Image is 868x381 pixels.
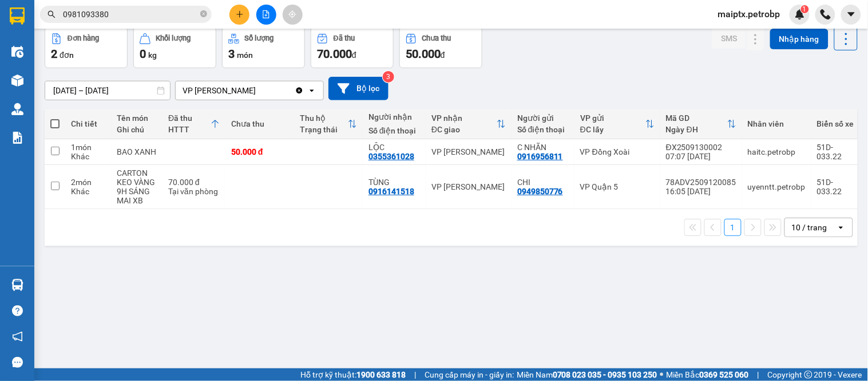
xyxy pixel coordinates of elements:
div: Số lượng [245,34,274,42]
span: 1 [803,5,807,13]
div: VP Quận 5 [580,182,655,191]
span: copyright [804,371,812,379]
div: LỘC [368,143,420,152]
button: Khối lượng0kg [133,27,216,68]
div: Đã thu [334,34,355,42]
span: aim [288,10,296,18]
div: 07:07 [DATE] [666,152,736,161]
div: VP [PERSON_NAME] [431,182,506,191]
div: Ghi chú [117,125,157,134]
div: Trạng thái [300,125,348,134]
div: VP nhận [431,113,497,123]
div: Chưa thu [231,119,288,128]
th: Toggle SortBy [660,109,742,139]
div: 0949850776 [517,187,563,196]
img: phone-icon [821,9,831,19]
div: Mã GD [666,113,727,123]
sup: 1 [801,5,809,13]
div: Người nhận [368,112,420,121]
div: VP [PERSON_NAME] [183,85,256,96]
button: file-add [256,5,276,25]
th: Toggle SortBy [294,109,363,139]
span: Cung cấp máy in - giấy in: [425,368,514,381]
div: 51D-033.22 [817,143,854,161]
img: logo-vxr [10,7,25,25]
button: Nhập hàng [770,29,829,49]
div: BAO XANH [117,147,157,156]
div: Nhân viên [748,119,806,128]
div: Tên món [117,113,157,123]
span: đ [441,50,445,60]
div: Số điện thoại [368,126,420,135]
img: warehouse-icon [11,279,23,291]
span: ⚪️ [660,372,664,377]
div: C NHÃN [517,143,569,152]
div: Chi tiết [71,119,105,128]
strong: 0708 023 035 - 0935 103 250 [553,370,657,379]
th: Toggle SortBy [574,109,660,139]
button: Bộ lọc [328,77,389,100]
input: Tìm tên, số ĐT hoặc mã đơn [63,8,198,21]
strong: 0369 525 060 [700,370,749,379]
img: icon-new-feature [795,9,805,19]
div: Thu hộ [300,113,348,123]
input: Select a date range. [45,81,170,100]
div: VP Đồng Xoài [580,147,655,156]
div: ĐC lấy [580,125,645,134]
div: 16:05 [DATE] [666,187,736,196]
span: 50.000 [406,47,441,61]
div: Người gửi [517,113,569,123]
th: Toggle SortBy [162,109,225,139]
span: caret-down [846,9,857,19]
div: uyenntt.petrobp [748,182,806,191]
div: Đơn hàng [68,34,99,42]
span: | [758,368,759,381]
span: | [414,368,416,381]
span: message [12,357,23,368]
div: Ngày ĐH [666,125,727,134]
div: 51D-033.22 [817,178,854,196]
div: 0916141518 [368,187,414,196]
img: solution-icon [11,132,23,144]
button: Đơn hàng2đơn [45,27,128,68]
input: Selected VP Minh Hưng. [257,85,258,96]
button: Số lượng3món [222,27,305,68]
img: warehouse-icon [11,46,23,58]
button: Đã thu70.000đ [311,27,394,68]
div: Số điện thoại [517,125,569,134]
div: CHI [517,178,569,187]
svg: Clear value [295,86,304,95]
span: Miền Bắc [667,368,749,381]
div: 10 / trang [792,222,827,233]
button: plus [229,5,249,25]
span: Miền Nam [517,368,657,381]
span: notification [12,331,23,342]
span: đ [352,50,356,60]
div: 0355361028 [368,152,414,161]
svg: open [837,223,846,232]
div: ĐX2509130002 [666,143,736,152]
div: 70.000 đ [168,178,220,187]
div: TÙNG [368,178,420,187]
div: VP gửi [580,113,645,123]
div: 1 món [71,143,105,152]
div: 9H SÁNG MAI XB [117,187,157,205]
div: haitc.petrobp [748,147,806,156]
span: Hỗ trợ kỹ thuật: [300,368,406,381]
th: Toggle SortBy [426,109,512,139]
div: 50.000 đ [231,147,288,156]
img: warehouse-icon [11,74,23,87]
span: plus [236,10,244,18]
div: Khối lượng [156,34,191,42]
button: aim [283,5,303,25]
button: SMS [712,28,746,49]
div: VP [PERSON_NAME] [431,147,506,156]
button: caret-down [841,5,861,25]
div: Đã thu [168,113,211,123]
div: HTTT [168,125,211,134]
span: 2 [51,47,57,61]
div: Chưa thu [422,34,451,42]
span: file-add [262,10,270,18]
span: 70.000 [317,47,352,61]
span: kg [148,50,157,60]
